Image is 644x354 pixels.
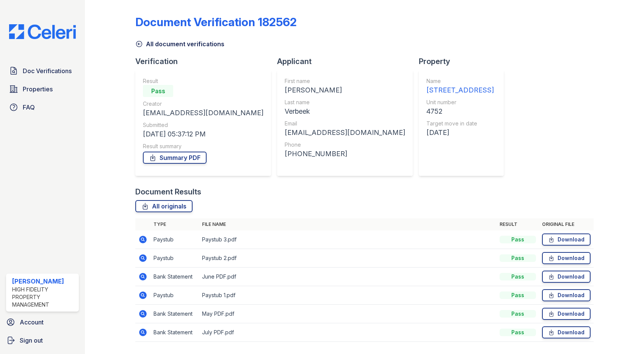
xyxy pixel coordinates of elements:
td: Bank Statement [150,323,199,342]
span: Account [20,318,44,327]
div: [EMAIL_ADDRESS][DOMAIN_NAME] [285,127,405,138]
td: Paystub 2.pdf [199,249,497,268]
td: July PDF.pdf [199,323,497,342]
div: [EMAIL_ADDRESS][DOMAIN_NAME] [143,108,263,118]
th: Result [497,218,539,230]
div: Result [143,77,263,85]
div: Pass [143,85,173,97]
div: Creator [143,100,263,108]
div: Document Results [135,186,201,197]
a: All originals [135,200,193,212]
td: May PDF.pdf [199,305,497,323]
a: Account [3,315,82,330]
a: Name [STREET_ADDRESS] [426,77,494,96]
a: Properties [6,81,79,97]
div: Target move in date [426,120,494,127]
div: Email [285,120,405,127]
div: [PERSON_NAME] [285,85,405,96]
div: Pass [500,310,536,318]
div: Unit number [426,99,494,106]
div: High Fidelity Property Management [12,286,76,309]
div: [DATE] 05:37:12 PM [143,129,263,139]
a: Doc Verifications [6,63,79,78]
div: Pass [500,329,536,336]
td: Paystub 3.pdf [199,230,497,249]
a: Download [542,271,591,283]
td: Paystub [150,249,199,268]
img: CE_Logo_Blue-a8612792a0a2168367f1c8372b55b34899dd931a85d93a1a3d3e32e68fde9ad4.png [3,24,82,39]
div: Pass [500,273,536,280]
div: [PHONE_NUMBER] [285,149,405,159]
div: Pass [500,291,536,299]
div: Phone [285,141,405,149]
div: Verbeek [285,106,405,117]
th: Original file [539,218,594,230]
div: Pass [500,254,536,262]
div: Submitted [143,121,263,129]
span: Doc Verifications [23,66,72,75]
div: Document Verification 182562 [135,15,297,29]
td: Bank Statement [150,268,199,286]
div: 4752 [426,106,494,117]
div: Result summary [143,143,263,150]
div: [STREET_ADDRESS] [426,85,494,96]
th: File name [199,218,497,230]
th: Type [150,218,199,230]
span: Properties [23,85,53,94]
span: Sign out [20,336,43,345]
td: Bank Statement [150,305,199,323]
a: Download [542,289,591,301]
a: Summary PDF [143,152,207,164]
div: Pass [500,236,536,243]
div: Property [419,56,510,67]
div: First name [285,77,405,85]
a: Download [542,252,591,264]
a: Download [542,233,591,246]
td: Paystub [150,286,199,305]
span: FAQ [23,103,35,112]
td: June PDF.pdf [199,268,497,286]
div: Name [426,77,494,85]
div: Last name [285,99,405,106]
a: Download [542,326,591,338]
a: FAQ [6,100,79,115]
div: Applicant [277,56,419,67]
a: Sign out [3,333,82,348]
td: Paystub 1.pdf [199,286,497,305]
td: Paystub [150,230,199,249]
div: [DATE] [426,127,494,138]
a: All document verifications [135,39,224,49]
div: Verification [135,56,277,67]
a: Download [542,308,591,320]
div: [PERSON_NAME] [12,277,76,286]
